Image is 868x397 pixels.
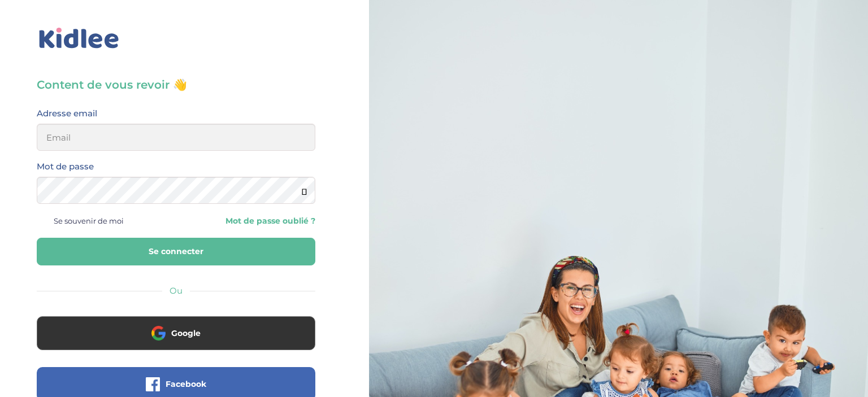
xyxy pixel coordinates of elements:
h3: Content de vous revoir 👋 [37,77,315,93]
a: Google [37,335,315,346]
span: Google [171,328,201,339]
button: Google [37,316,315,350]
a: Mot de passe oublié ? [184,216,315,226]
img: google.png [151,326,166,340]
span: Se souvenir de moi [54,213,124,228]
span: Ou [170,285,183,296]
label: Mot de passe [37,159,94,174]
input: Email [37,124,315,151]
button: Se connecter [37,238,315,265]
a: Facebook [37,386,315,397]
span: Facebook [166,378,206,390]
img: facebook.png [146,377,160,391]
img: logo_kidlee_bleu [37,25,121,51]
label: Adresse email [37,106,97,121]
